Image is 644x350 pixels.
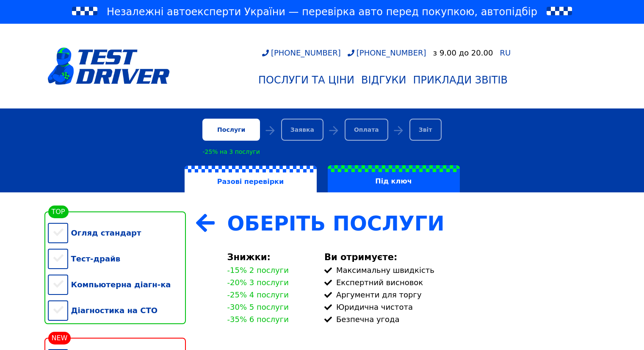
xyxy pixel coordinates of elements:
div: Безпечна угода [324,315,597,324]
div: Оплата [345,119,388,141]
div: Компьютерна діагн-ка [48,272,186,297]
a: Під ключ [322,165,465,192]
div: -30% 5 послуги [227,303,289,311]
a: RU [500,49,511,57]
div: -35% 6 послуги [227,315,289,324]
label: Разові перевірки [185,166,317,193]
div: Послуги [202,119,260,141]
div: Огляд стандарт [48,220,186,246]
div: Експертний висновок [324,278,597,287]
label: Під ключ [328,165,460,192]
div: Відгуки [361,74,406,86]
div: Звіт [409,119,442,141]
div: -25% на 3 послуги [202,148,260,155]
div: Оберіть Послуги [227,211,597,235]
a: Послуги та Ціни [255,71,358,89]
div: Тест-драйв [48,246,186,272]
a: Приклади звітів [410,71,511,89]
div: Юридична чистота [324,303,597,311]
span: RU [500,48,511,57]
div: -15% 2 послуги [227,266,289,275]
div: Заявка [281,119,323,141]
div: -25% 4 послуги [227,290,289,299]
a: [PHONE_NUMBER] [348,48,426,57]
a: Відгуки [358,71,410,89]
div: Приклади звітів [413,74,508,86]
a: [PHONE_NUMBER] [262,48,341,57]
div: Аргументи для торгу [324,290,597,299]
div: з 9.00 до 20.00 [433,48,493,57]
div: Ви отримуєте: [324,252,597,262]
div: -20% 3 послуги [227,278,289,287]
img: logotype@3x [48,47,170,85]
div: Знижки: [227,252,314,262]
div: Максимальну швидкість [324,266,597,275]
span: Незалежні автоексперти України — перевірка авто перед покупкою, автопідбір [107,5,537,19]
div: Послуги та Ціни [258,74,354,86]
a: logotype@3x [48,27,170,105]
div: Діагностика на СТО [48,297,186,323]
